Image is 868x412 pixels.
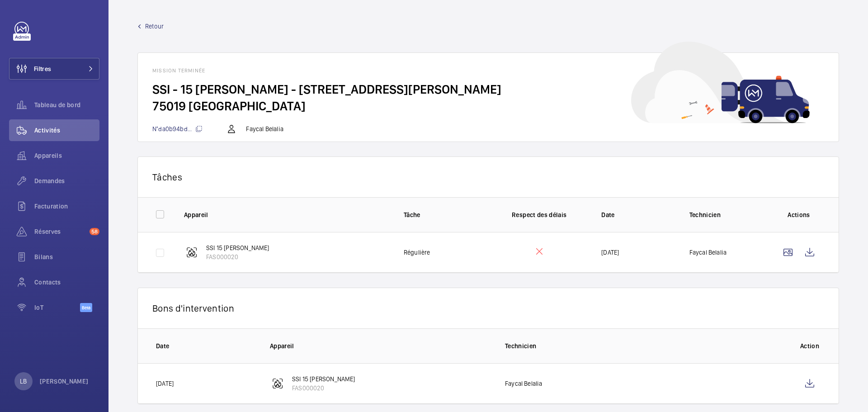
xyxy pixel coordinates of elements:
[491,210,587,219] p: Respect des délais
[186,247,197,258] img: fire_alarm.svg
[246,124,283,133] p: Faycal Belalia
[184,210,389,219] p: Appareil
[9,58,99,80] button: Filtres
[799,341,821,350] p: Action
[601,210,675,219] p: Date
[34,64,51,73] span: Filtres
[40,377,89,386] p: [PERSON_NAME]
[34,202,99,211] span: Facturation
[206,243,269,252] p: SSI 15 [PERSON_NAME]
[156,379,174,388] p: [DATE]
[152,171,824,183] p: Tâches
[505,379,542,388] p: Faycal Belalia
[152,67,824,74] h1: Mission terminée
[631,42,810,123] img: car delivery
[152,125,203,133] span: N°da0b94bd...
[270,341,491,350] p: Appareil
[34,176,99,185] span: Demandes
[90,228,99,235] span: 58
[689,248,727,257] p: Faycal Belalia
[404,248,430,257] p: Régulière
[34,278,99,287] span: Contacts
[689,210,763,219] p: Technicien
[34,151,99,160] span: Appareils
[292,374,355,384] p: SSI 15 [PERSON_NAME]
[80,303,92,312] span: Beta
[777,210,821,219] p: Actions
[20,377,27,386] p: LB
[272,378,283,389] img: fire_alarm.svg
[34,227,86,236] span: Réserves
[601,248,619,257] p: [DATE]
[292,384,355,393] p: FAS000020
[152,98,824,114] h2: 75019 [GEOGRAPHIC_DATA]
[34,252,99,261] span: Bilans
[34,126,99,135] span: Activités
[34,100,99,109] span: Tableau de bord
[404,210,477,219] p: Tâche
[505,341,784,350] p: Technicien
[34,303,80,312] span: IoT
[156,341,255,350] p: Date
[152,303,824,314] p: Bons d'intervention
[206,252,269,261] p: FAS000020
[145,22,164,31] span: Retour
[152,81,824,98] h2: SSI - 15 [PERSON_NAME] - [STREET_ADDRESS][PERSON_NAME]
